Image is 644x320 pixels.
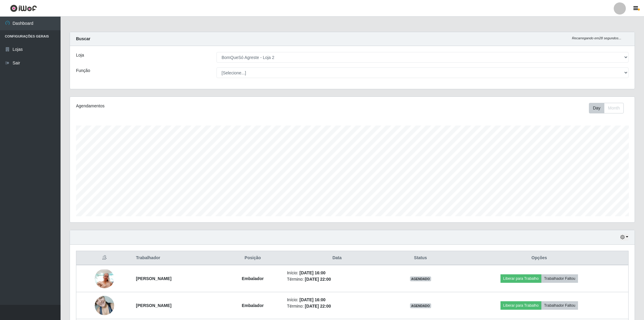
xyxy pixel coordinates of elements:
time: [DATE] 22:00 [305,304,331,309]
time: [DATE] 22:00 [305,277,331,282]
li: Início: [287,270,387,276]
th: Trabalhador [132,251,222,265]
th: Opções [450,251,629,265]
button: Trabalhador Faltou [541,301,578,310]
div: Toolbar with button groups [589,103,629,113]
button: Trabalhador Faltou [541,274,578,283]
strong: Embalador [242,303,264,308]
img: 1714959691742.jpeg [95,292,114,318]
img: CoreUI Logo [10,5,37,12]
img: 1704221939354.jpeg [95,266,114,291]
time: [DATE] 16:00 [299,297,325,302]
li: Início: [287,297,387,303]
label: Loja [76,52,84,58]
th: Status [391,251,450,265]
time: [DATE] 16:00 [299,270,325,275]
span: AGENDADO [410,303,431,308]
div: Agendamentos [76,103,301,109]
button: Day [589,103,604,113]
label: Função [76,67,90,74]
button: Month [604,103,624,113]
strong: Buscar [76,36,90,41]
strong: [PERSON_NAME] [136,276,171,281]
th: Data [283,251,391,265]
div: First group [589,103,624,113]
li: Término: [287,303,387,309]
th: Posição [222,251,283,265]
i: Recarregando em 28 segundos... [572,36,621,40]
span: AGENDADO [410,276,431,281]
li: Término: [287,276,387,282]
button: Liberar para Trabalho [500,301,541,310]
button: Liberar para Trabalho [500,274,541,283]
strong: Embalador [242,276,264,281]
strong: [PERSON_NAME] [136,303,171,308]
